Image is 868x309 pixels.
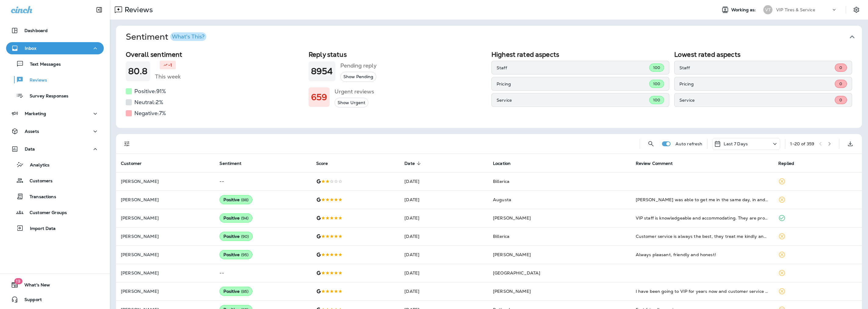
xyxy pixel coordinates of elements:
div: Positive [219,250,252,259]
td: -- [215,264,311,282]
span: Score [316,161,328,166]
button: Search Reviews [645,138,657,150]
span: Location [493,161,511,166]
p: [PERSON_NAME] [121,216,210,220]
button: Survey Responses [6,89,104,102]
p: Customer Groups [24,210,67,216]
p: Reviews [122,5,153,14]
p: -1 [168,62,172,68]
p: Analytics [24,162,49,168]
span: ( 88 ) [241,197,249,202]
span: Sentiment [219,161,241,166]
span: Review Comment [636,161,681,166]
span: Date [404,161,423,166]
span: 0 [839,65,842,70]
h5: Urgent reviews [335,87,374,96]
p: Staff [679,65,835,70]
span: 0 [839,97,842,103]
h5: Positive: 91 % [134,86,166,96]
span: ( 90 ) [241,234,249,239]
span: [PERSON_NAME] [493,289,531,294]
p: Staff [497,65,649,70]
div: Positive [219,195,252,204]
span: [GEOGRAPHIC_DATA] [493,270,540,276]
span: ( 85 ) [241,289,249,294]
span: Replied [778,161,802,166]
span: [PERSON_NAME] [493,252,531,257]
button: Marketing [6,107,104,120]
button: 19What's New [6,279,104,291]
span: Score [316,161,336,166]
div: VT [763,5,772,14]
span: Augusta [493,197,511,202]
button: Show Pending [340,72,376,82]
p: Assets [25,129,39,134]
h1: 8954 [311,66,333,76]
button: Analytics [6,158,104,171]
td: [DATE] [400,172,488,191]
span: 100 [653,65,660,70]
span: Customer [121,161,142,166]
button: Reviews [6,73,104,86]
p: [PERSON_NAME] [121,252,210,257]
button: Customer Groups [6,206,104,219]
button: Customers [6,174,104,187]
p: Customers [24,178,52,184]
span: Replied [778,161,794,166]
button: Show Urgent [335,98,368,108]
p: Reviews [24,78,47,83]
button: Import Data [6,222,104,234]
td: [DATE] [400,282,488,300]
p: [PERSON_NAME] [121,289,210,294]
h5: Pending reply [340,61,377,71]
span: ( 94 ) [241,216,249,221]
span: ( 95 ) [241,252,249,257]
h1: 659 [311,92,327,102]
div: I have been going to VIP for years now and customer service is always outstanding. [636,288,769,294]
p: [PERSON_NAME] [121,234,210,239]
p: Text Messages [24,62,61,67]
td: [DATE] [400,227,488,245]
span: Sentiment [219,161,249,166]
div: SentimentWhat's This? [116,48,862,128]
p: VIP Tires & Service [776,7,815,12]
span: What's New [18,282,50,290]
button: Text Messages [6,57,104,70]
button: What's This? [170,32,206,41]
span: 19 [14,278,22,284]
p: [PERSON_NAME] [121,271,210,275]
p: Service [497,98,649,103]
button: Filters [121,138,133,150]
div: Always pleasant, friendly and honest! [636,252,769,258]
button: Settings [851,4,862,15]
button: SentimentWhat's This? [121,26,867,48]
span: 100 [653,81,660,86]
div: 1 - 20 of 359 [790,141,814,146]
p: Dashboard [24,28,48,33]
p: Pricing [497,82,649,86]
td: [DATE] [400,209,488,227]
td: [DATE] [400,264,488,282]
h2: Highest rated aspects [491,51,669,58]
span: Support [18,297,42,304]
td: -- [215,172,311,191]
button: Data [6,143,104,155]
button: Inbox [6,42,104,54]
span: Billerica [493,179,509,184]
span: [PERSON_NAME] [493,215,531,221]
p: Survey Responses [24,93,68,99]
span: Location [493,161,519,166]
span: Working as: [731,7,757,13]
td: [DATE] [400,191,488,209]
p: Auto refresh [675,141,703,146]
div: Positive [219,232,253,241]
h5: This week [155,72,181,82]
p: Inbox [25,46,36,51]
span: Date [404,161,415,166]
h2: Overall sentiment [126,51,304,58]
p: [PERSON_NAME] [121,197,210,202]
button: Export as CSV [844,138,856,150]
button: Support [6,293,104,306]
button: Collapse Sidebar [91,4,108,16]
div: What's This? [172,34,204,39]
